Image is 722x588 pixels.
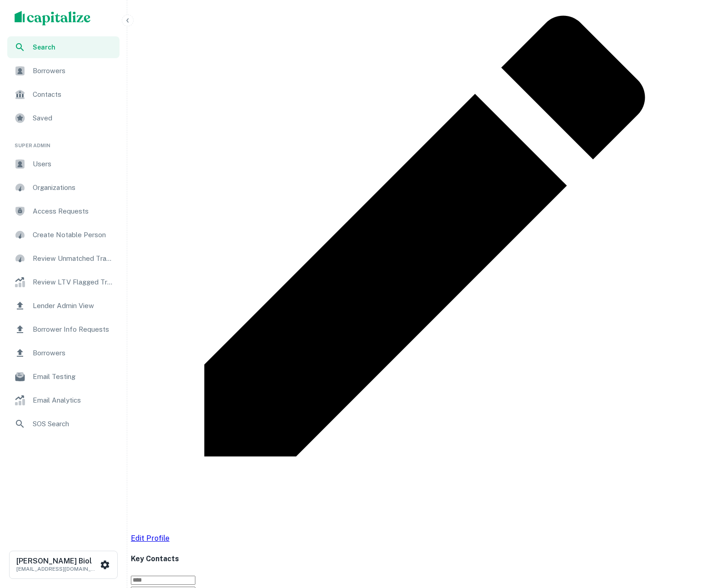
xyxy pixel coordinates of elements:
a: Saved [7,107,120,129]
a: SOS Search [7,413,120,435]
p: [EMAIL_ADDRESS][DOMAIN_NAME] [16,565,98,573]
span: Review Unmatched Transactions [33,253,114,264]
span: Access Requests [33,206,114,217]
a: Users [7,153,120,175]
a: Lender Admin View [7,295,120,317]
span: SOS Search [33,419,114,429]
a: Organizations [7,177,120,199]
span: Borrowers [33,65,114,76]
button: [PERSON_NAME] Biol[EMAIL_ADDRESS][DOMAIN_NAME] [9,551,118,579]
span: Borrower Info Requests [33,324,114,335]
span: Organizations [33,182,114,193]
a: Contacts [7,84,120,105]
h6: [PERSON_NAME] Biol [16,558,98,565]
li: Super Admin [7,131,120,153]
a: Borrower Info Requests [7,319,120,340]
span: Borrowers [33,348,114,359]
a: Borrowers [7,60,120,82]
a: Review Unmatched Transactions [7,248,120,269]
span: Lender Admin View [33,300,114,311]
a: Borrowers [7,342,120,364]
a: Review LTV Flagged Transactions [7,271,120,293]
a: Create Notable Person [7,224,120,246]
h4: Key Contacts [131,553,718,564]
a: Search [7,36,120,58]
span: Email Testing [33,371,114,382]
span: Users [33,159,114,169]
span: Create Notable Person [33,229,114,240]
a: Email Testing [7,366,120,388]
span: Review LTV Flagged Transactions [33,277,114,288]
img: capitalize-logo.png [15,11,91,25]
iframe: Chat Widget [677,515,722,559]
span: Email Analytics [33,395,114,406]
span: Search [33,42,114,52]
span: Contacts [33,89,114,100]
a: Access Requests [7,200,120,222]
a: Edit Profile [131,523,718,543]
span: Saved [33,113,114,124]
a: Email Analytics [7,389,120,411]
